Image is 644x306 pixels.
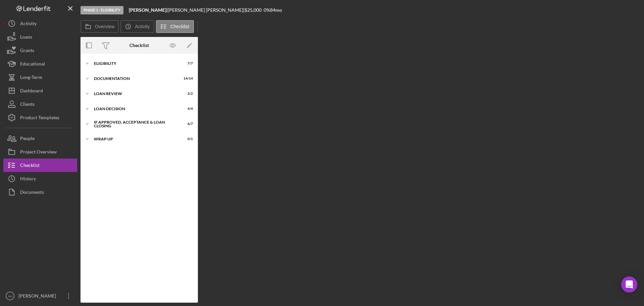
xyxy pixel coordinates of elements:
[181,92,193,96] div: 2 / 2
[129,7,166,13] b: [PERSON_NAME]
[94,137,176,141] div: Wrap up
[270,7,282,13] div: 84 mo
[120,20,154,33] button: Activity
[3,185,77,199] button: Documents
[20,44,34,59] div: Grants
[3,30,77,44] button: Loans
[17,289,60,304] div: [PERSON_NAME]
[20,97,35,113] div: Clients
[3,159,77,172] button: Checklist
[3,172,77,185] button: History
[135,24,150,29] label: Activity
[181,122,193,126] div: 6 / 7
[3,97,77,111] button: Clients
[20,145,57,160] div: Project Overview
[170,24,190,29] label: Checklist
[20,57,45,72] div: Educational
[181,77,193,81] div: 14 / 14
[94,92,176,96] div: Loan Review
[94,61,176,65] div: Eligibility
[20,84,43,99] div: Dashboard
[181,107,193,111] div: 4 / 4
[129,7,168,13] div: |
[20,159,40,174] div: Checklist
[94,77,176,81] div: Documentation
[8,294,12,298] text: AA
[20,132,35,147] div: People
[3,57,77,71] button: Educational
[3,132,77,145] button: People
[95,24,114,29] label: Overview
[3,289,77,303] button: AA[PERSON_NAME]
[20,71,42,86] div: Long-Term
[129,43,149,48] div: Checklist
[3,111,77,124] button: Product Templates
[80,20,119,33] button: Overview
[20,30,32,45] div: Loans
[181,137,193,141] div: 0 / 1
[264,7,270,13] div: 0 %
[156,20,194,33] button: Checklist
[3,145,77,159] button: Project Overview
[3,44,77,57] button: Grants
[20,185,44,201] div: Documents
[20,111,59,126] div: Product Templates
[621,276,637,293] div: Open Intercom Messenger
[181,61,193,65] div: 7 / 7
[94,120,176,128] div: If approved, acceptance & loan closing
[20,17,37,32] div: Activity
[80,6,123,14] div: Phase 1 - Eligibility
[168,7,245,13] div: [PERSON_NAME] [PERSON_NAME] |
[3,17,77,30] button: Activity
[94,107,176,111] div: Loan decision
[245,7,262,13] span: $25,000
[3,84,77,97] button: Dashboard
[20,172,36,187] div: History
[3,71,77,84] button: Long-Term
